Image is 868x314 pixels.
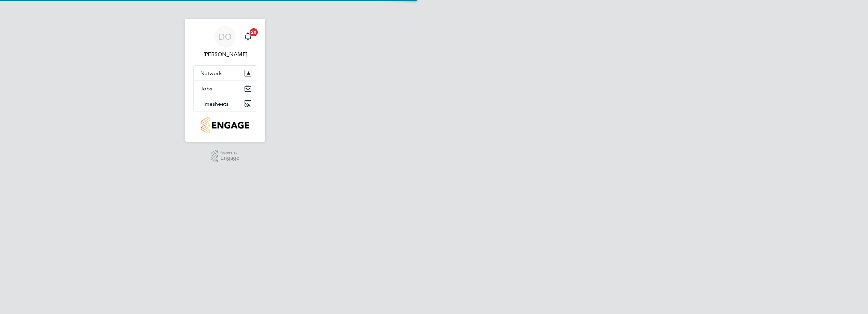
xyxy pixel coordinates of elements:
a: 20 [241,26,255,48]
span: Timesheets [200,101,229,107]
span: Powered by [220,150,239,156]
button: Jobs [194,81,257,96]
a: Go to home page [193,117,257,134]
span: Jobs [200,85,212,92]
button: Network [194,66,257,81]
nav: Main navigation [185,19,265,142]
span: 20 [250,28,258,36]
img: countryside-properties-logo-retina.png [201,117,249,134]
span: Engage [220,155,239,161]
a: DO[PERSON_NAME] [193,26,257,58]
span: Network [200,70,222,76]
span: David O'Farrell [193,50,257,58]
a: Powered byEngage [211,150,240,163]
button: Timesheets [194,96,257,111]
span: DO [219,32,232,41]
